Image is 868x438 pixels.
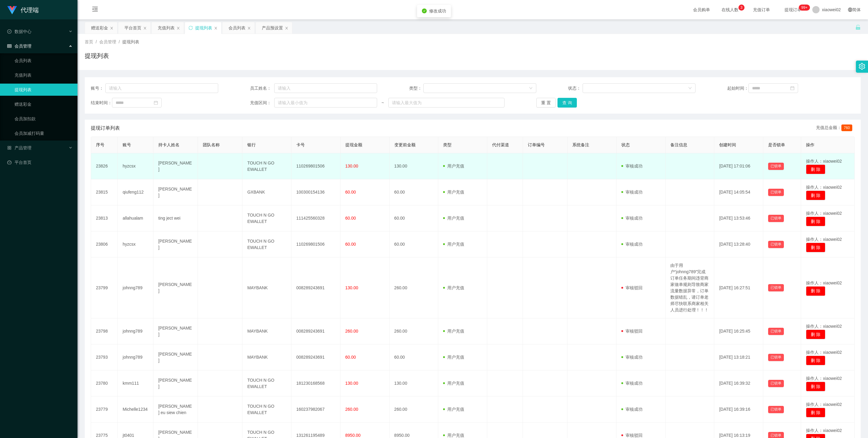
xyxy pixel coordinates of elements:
span: 状态： [568,85,583,91]
button: 已锁单 [768,406,784,413]
td: [PERSON_NAME] [153,344,198,370]
td: [DATE] 16:39:16 [714,397,763,423]
span: 序号 [96,142,104,147]
span: 审核驳回 [621,285,643,290]
span: 用户充值 [443,242,464,247]
td: ting ject wei [153,205,198,231]
i: 图标: menu-fold [85,0,105,20]
td: 23815 [91,179,118,205]
td: 008289243691 [291,318,340,344]
a: 提现列表 [15,84,73,96]
i: 图标: down [529,86,533,91]
td: MAYBANK [242,344,291,370]
i: 图标: check-circle-o [7,29,12,34]
button: 已锁单 [768,241,784,248]
td: 260.00 [390,257,439,318]
button: 已锁单 [768,328,784,335]
a: 会员列表 [15,55,73,67]
span: 备注信息 [670,142,687,147]
td: [DATE] 13:28:40 [714,231,763,257]
span: 操作人：xiaowei02 [806,185,842,190]
span: 用户充值 [443,329,464,333]
input: 请输入 [105,83,218,93]
span: 审核成功 [621,381,643,386]
td: GXBANK [242,179,291,205]
span: 在线人数 [718,8,741,12]
span: 产品管理 [7,145,31,150]
button: 删 除 [806,191,825,200]
td: 23779 [91,397,118,423]
button: 删 除 [806,408,825,417]
span: 操作人：xiaowei02 [806,280,842,285]
div: 充值列表 [158,22,175,34]
td: [DATE] 13:53:46 [714,205,763,231]
i: 图标: down [688,86,692,91]
span: 提现订单 [781,8,804,12]
h1: 代理端 [21,0,39,20]
td: 111425560328 [291,205,340,231]
button: 已锁单 [768,354,784,361]
i: 图标: calendar [154,101,158,105]
span: 变更前金额 [394,142,416,147]
button: 删 除 [806,356,825,365]
span: 提现订单列表 [91,124,120,132]
i: 图标: calendar [790,86,794,90]
button: 查 询 [557,98,577,108]
input: 请输入最小值为 [274,98,377,108]
input: 请输入 [274,83,377,93]
input: 请输入最大值为 [388,98,505,108]
i: 图标: global [848,8,852,12]
span: 260.00 [345,329,358,333]
td: [DATE] 16:39:32 [714,370,763,397]
span: 提现金额 [345,142,362,147]
td: 23813 [91,205,118,231]
p: 3 [740,5,742,11]
td: [DATE] 16:27:51 [714,257,763,318]
a: 代理端 [7,7,39,12]
td: 60.00 [390,205,439,231]
span: 130.00 [345,164,358,168]
td: hyzcsx [118,231,153,257]
span: 60.00 [345,355,356,360]
td: 60.00 [390,231,439,257]
a: 图标: dashboard平台首页 [7,156,73,168]
td: TOUCH N GO EWALLET [242,205,291,231]
td: TOUCH N GO EWALLET [242,397,291,423]
i: 图标: close [247,26,251,30]
button: 删 除 [806,330,825,339]
td: 181230168568 [291,370,340,397]
span: 数据中心 [7,29,31,34]
span: 用户充值 [443,285,464,290]
span: 首页 [85,39,93,44]
td: [DATE] 13:18:21 [714,344,763,370]
td: 160237982067 [291,397,340,423]
span: 审核成功 [621,355,643,360]
button: 重 置 [536,98,556,108]
span: 提现列表 [122,39,139,44]
sup: 3 [738,5,745,11]
span: 操作人：xiaowei02 [806,402,842,407]
span: ~ [377,100,388,106]
td: 100300154136 [291,179,340,205]
td: 60.00 [390,179,439,205]
td: 130.00 [390,370,439,397]
i: 图标: appstore-o [7,146,12,150]
div: 平台首页 [124,22,141,34]
span: 操作人：xiaowei02 [806,324,842,329]
span: 用户充值 [443,190,464,194]
span: 操作人：xiaowei02 [806,159,842,164]
td: 由于用户“johnng789”完成订单任务期间违背商家做单规则导致商家流量数据异常，订单数据错乱，请订单老师尽快联系商家相关人员进行处理！！！ [666,257,715,318]
button: 已锁单 [768,163,784,170]
span: 员工姓名： [250,85,274,91]
a: 会员加扣款 [15,113,73,125]
button: 删 除 [806,286,825,296]
span: 760 [841,124,852,131]
td: johnng789 [118,257,153,318]
td: 008289243691 [291,257,340,318]
span: 用户充值 [443,433,464,438]
span: 用户充值 [443,164,464,168]
button: 已锁单 [768,284,784,291]
td: MAYBANK [242,257,291,318]
td: [PERSON_NAME] [153,179,198,205]
span: 充值订单 [750,8,773,12]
